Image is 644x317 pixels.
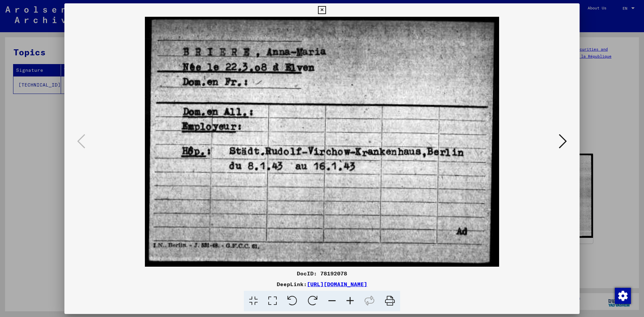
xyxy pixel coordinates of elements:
[64,269,580,277] div: DocID: 78192078
[87,17,557,267] img: 001.jpg
[615,288,631,304] img: Change consent
[64,280,580,288] div: DeepLink:
[614,287,631,304] div: Change consent
[307,281,367,287] a: [URL][DOMAIN_NAME]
